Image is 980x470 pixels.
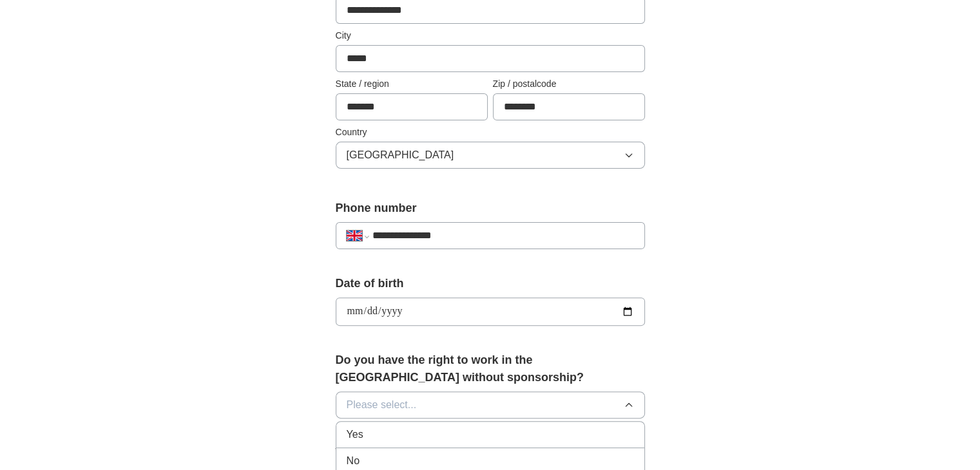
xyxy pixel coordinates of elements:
[347,397,417,413] span: Please select...
[336,29,645,42] label: City
[336,200,645,217] label: Phone number
[336,391,645,418] button: Please select...
[336,142,645,169] button: [GEOGRAPHIC_DATA]
[347,453,360,469] span: No
[493,77,645,91] label: Zip / postalcode
[336,77,488,91] label: State / region
[336,126,645,139] label: Country
[336,352,645,386] label: Do you have the right to work in the [GEOGRAPHIC_DATA] without sponsorship?
[336,275,645,292] label: Date of birth
[347,427,363,442] span: Yes
[347,147,454,163] span: [GEOGRAPHIC_DATA]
